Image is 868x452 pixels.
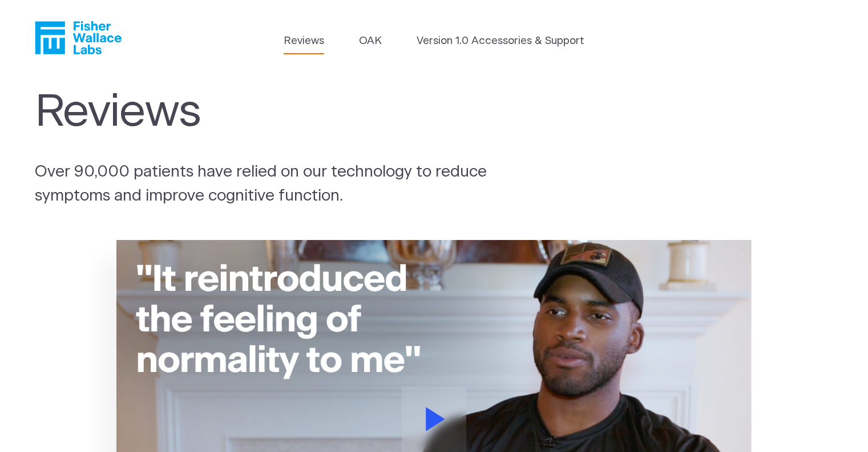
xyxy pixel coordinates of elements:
[284,33,324,49] a: Reviews
[35,161,534,209] p: Over 90,000 patients have relied on our technology to reduce symptoms and improve cognitive funct...
[426,407,445,431] svg: Play
[417,33,584,49] a: Version 1.0 Accessories & Support
[35,86,510,139] h1: Reviews
[359,33,382,49] a: OAK
[35,21,122,54] a: Fisher Wallace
